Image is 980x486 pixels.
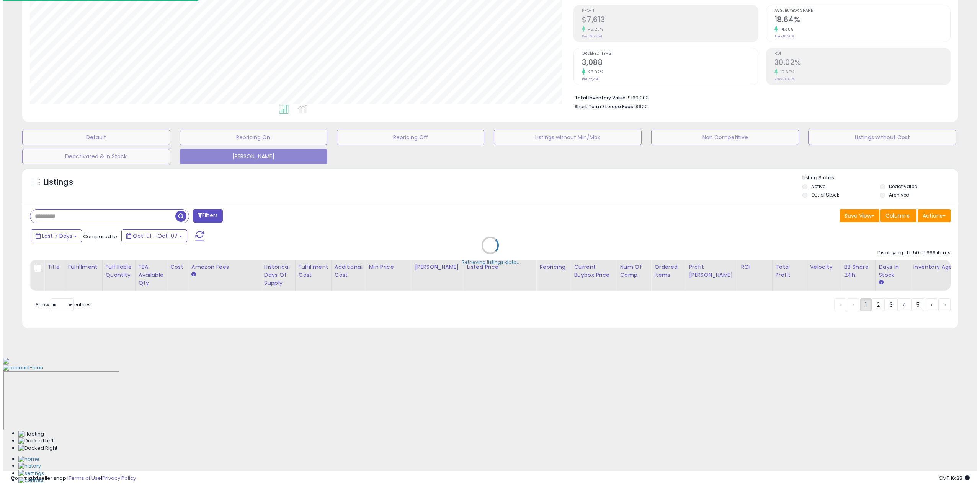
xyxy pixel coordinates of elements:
[176,130,324,145] button: Repricing On
[771,9,947,13] span: Avg. Buybox Share
[572,94,624,101] b: Total Inventory Value:
[648,130,796,145] button: Non Competitive
[771,77,792,81] small: Prev: 26.66%
[176,149,324,164] button: [PERSON_NAME]
[491,130,639,145] button: Listings without Min/Max
[582,26,600,32] small: 42.20%
[579,9,755,13] span: Profit
[15,470,41,477] img: Settings
[334,130,482,145] button: Repricing Off
[15,477,41,484] img: Contact
[579,58,755,68] h2: 3,088
[572,93,942,102] li: $169,003
[15,437,51,445] img: Docked Left
[805,130,953,145] button: Listings without Cost
[19,149,167,164] button: Deactivated & In Stock
[582,69,600,75] small: 23.92%
[15,431,41,438] img: Floating
[775,69,791,75] small: 12.60%
[459,258,516,265] div: Retrieving listings data..
[579,77,597,81] small: Prev: 2,492
[579,52,755,56] span: Ordered Items
[15,445,54,452] img: Docked Right
[579,34,599,39] small: Prev: $5,354
[15,463,38,470] img: History
[771,52,947,56] span: ROI
[771,15,947,26] h2: 18.64%
[572,103,631,110] b: Short Term Storage Fees:
[771,58,947,68] h2: 30.02%
[632,103,645,110] span: $622
[579,15,755,26] h2: $7,613
[775,26,791,32] small: 14.36%
[15,456,36,463] img: Home
[771,34,791,39] small: Prev: 16.30%
[19,130,167,145] button: Default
